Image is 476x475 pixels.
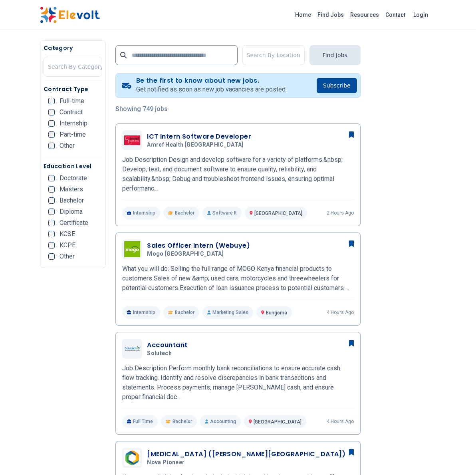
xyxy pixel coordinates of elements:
[136,85,287,94] p: Get notified as soon as new job vacancies are posted.
[292,8,314,21] a: Home
[59,175,87,181] span: Doctorate
[202,207,242,219] p: Software It
[122,207,160,219] p: Internship
[327,418,354,425] p: 4 hours ago
[122,415,158,428] p: Full Time
[59,253,75,260] span: Other
[59,231,75,237] span: KCSE
[124,241,140,257] img: Mogo Kenya
[122,306,160,319] p: Internship
[147,350,172,357] span: Solutech
[59,131,86,138] span: Part-time
[136,77,287,85] h4: Be the first to know about new jobs.
[48,131,55,138] input: Part-time
[266,310,287,316] span: Bungoma
[44,162,102,170] h5: Education Level
[59,109,83,115] span: Contract
[147,250,224,258] span: Mogo [GEOGRAPHIC_DATA]
[59,220,88,226] span: Certificate
[44,44,102,52] h5: Category
[122,130,353,219] a: Amref Health AfricaICT Intern Software DeveloperAmref Health [GEOGRAPHIC_DATA]Job Description Des...
[48,175,55,181] input: Doctorate
[124,346,140,351] img: Solutech
[115,104,360,114] p: Showing 749 jobs
[59,98,84,104] span: Full-time
[347,8,382,21] a: Resources
[48,209,55,215] input: Diploma
[48,253,55,260] input: Other
[175,210,194,216] span: Bachelor
[122,264,353,293] p: What you will do: Selling the full range of MOGO Kenya financial products to customers Sales of n...
[48,231,55,237] input: KCSE
[147,141,244,149] span: Amref Health [GEOGRAPHIC_DATA]
[254,211,302,216] span: [GEOGRAPHIC_DATA]
[173,418,192,425] span: Bachelor
[147,459,184,466] span: Nova Pioneer
[314,8,347,21] a: Find Jobs
[175,309,194,316] span: Bachelor
[48,220,55,226] input: Certificate
[59,197,84,204] span: Bachelor
[147,241,250,250] h3: Sales Officer Intern (Webuye)
[147,340,187,350] h3: Accountant
[48,120,55,127] input: Internship
[147,132,251,141] h3: ICT Intern Software Developer
[48,197,55,204] input: Bachelor
[122,339,353,428] a: SolutechAccountantSolutechJob Description Perform monthly bank reconciliations to ensure accurate...
[122,364,353,402] p: Job Description Perform monthly bank reconciliations to ensure accurate cash flow tracking. Ident...
[122,155,353,193] p: Job Description Design and develop software for a variety of platforms.&nbsp; Develop, test, and ...
[59,186,83,193] span: Masters
[309,45,361,65] button: Find Jobs
[254,419,301,425] span: [GEOGRAPHIC_DATA]
[48,242,55,248] input: KCPE
[327,210,354,216] p: 2 hours ago
[382,8,409,21] a: Contact
[59,143,75,149] span: Other
[59,209,83,215] span: Diploma
[124,450,140,466] img: Nova Pioneer
[200,415,241,428] p: Accounting
[124,135,140,145] img: Amref Health Africa
[40,6,100,23] img: Elevolt
[44,85,102,93] h5: Contract Type
[48,109,55,115] input: Contract
[122,239,353,319] a: Mogo KenyaSales Officer Intern (Webuye)Mogo [GEOGRAPHIC_DATA]What you will do: Selling the full r...
[48,143,55,149] input: Other
[59,120,87,127] span: Internship
[48,98,55,104] input: Full-time
[202,306,253,319] p: Marketing Sales
[317,78,357,93] button: Subscribe
[147,449,345,459] h3: [MEDICAL_DATA] ([PERSON_NAME][GEOGRAPHIC_DATA])
[48,186,55,193] input: Masters
[327,309,354,316] p: 4 hours ago
[59,242,75,248] span: KCPE
[409,7,433,23] a: Login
